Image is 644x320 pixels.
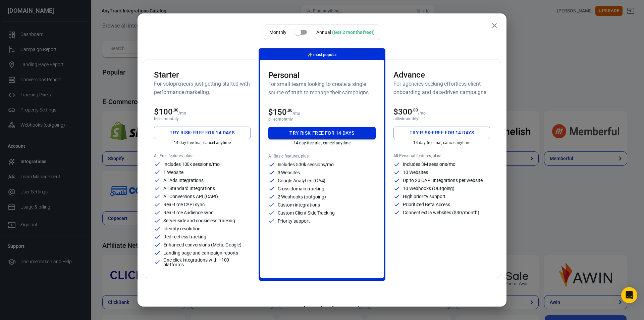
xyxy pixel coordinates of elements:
p: Includes 100k sessions/mo [163,162,220,167]
p: Custom Client Side Tracking [278,211,335,215]
div: (Get 2 months free!) [332,30,375,35]
span: magic [307,52,312,57]
p: Cross domain tracking [278,186,324,191]
h6: For agencies seeking effortless client onboarding and data-driven campaigns. [393,80,490,96]
sup: .00 [287,108,292,113]
button: close [488,19,501,32]
p: Google Analytics (GA4) [278,178,326,183]
p: 10 Webhooks (Outgoing) [403,186,454,191]
p: 14-day free trial, cancel anytime [393,140,490,145]
p: All Conversions API (CAPI) [163,194,218,199]
p: billed monthly [268,117,376,122]
span: $100 [154,107,178,117]
span: $300 [393,107,418,117]
p: Prioritized Beta Access [403,202,450,207]
button: Try risk-free for 14 days [154,127,251,139]
p: /mo [292,111,300,116]
p: One click integrations with +100 platforms [163,258,251,267]
h6: For small teams looking to create a single source of truth to manage their campaigns. [268,80,376,97]
p: Redirectless tracking [163,234,206,239]
button: Try risk-free for 14 days [393,127,490,139]
p: /mo [178,111,186,116]
div: Open Intercom Messenger [621,287,637,303]
p: Up to 20 CAPI Integrations per website [403,178,482,183]
p: 3 Websites [278,170,300,175]
p: /mo [418,111,426,116]
sup: .00 [173,108,178,112]
p: 1 Website [163,170,183,175]
p: Connect extra websites ($30/month) [403,210,479,215]
p: Custom integrations [278,202,320,207]
p: All Free features, plus: [154,153,251,158]
p: Includes 3M sessions/mo [403,162,455,167]
h3: Frequently Asked Questions [196,305,448,314]
h3: Advance [393,70,490,80]
p: High priority support [403,194,445,199]
p: billed monthly [393,117,490,121]
button: Try risk-free for 14 days [268,127,376,139]
p: Server-side and cookieless tracking [163,218,235,223]
p: 14-day free trial, cancel anytime [154,140,251,145]
p: All Basic features, plus: [268,154,376,158]
sup: .00 [412,108,418,112]
p: 10 Websites [403,170,428,175]
p: Enhanced conversions (Meta, Google) [163,242,241,247]
p: All Personal features, plus: [393,153,490,158]
p: Landing page and campaign reports [163,250,238,255]
p: 2 Webhooks (outgoing) [278,194,326,199]
p: 14-day free trial, cancel anytime [268,141,376,145]
p: All Ads Integrations [163,178,204,183]
p: Real-time Audience sync [163,210,213,215]
h3: Starter [154,70,251,80]
p: Monthly [269,29,286,36]
p: All Standard Integrations [163,186,215,191]
p: Real-time CAPI sync [163,202,205,207]
h6: For solopreneurs just getting started with performance marketing. [154,80,251,96]
h3: Personal [268,71,376,80]
div: Annual [316,29,375,36]
p: most popular [307,51,337,58]
p: Priority support [278,219,310,223]
span: $150 [268,107,293,117]
p: billed monthly [154,117,251,121]
p: Includes 500k sessions/mo [278,162,334,167]
p: Identity resolution [163,226,201,231]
